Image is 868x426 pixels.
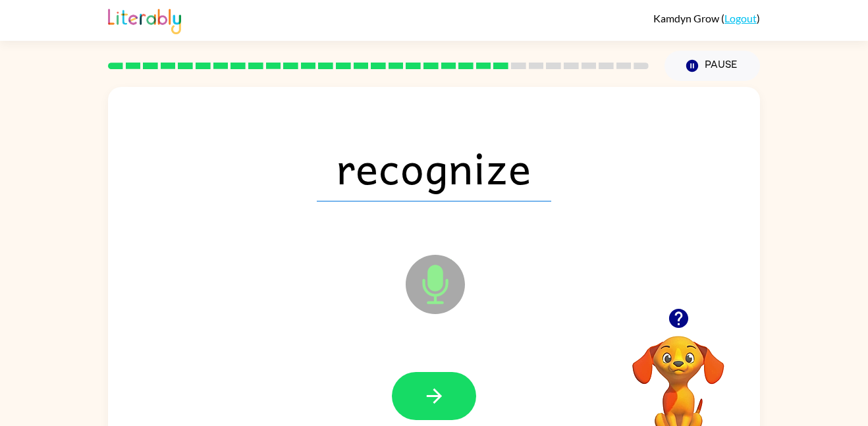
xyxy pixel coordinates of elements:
div: ( ) [653,12,760,24]
a: Logout [724,12,757,24]
span: recognize [317,133,551,201]
button: Pause [665,51,760,81]
img: Literably [108,5,181,34]
span: Kamdyn Grow [653,12,721,24]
